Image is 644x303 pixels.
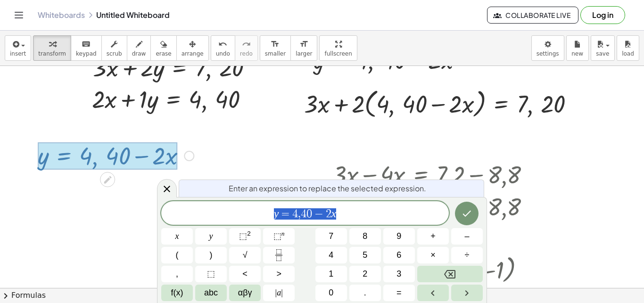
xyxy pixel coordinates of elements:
button: Fraction [263,247,295,263]
span: √ [243,249,248,262]
button: 6 [383,247,415,263]
i: undo [218,39,227,50]
button: Toggle navigation [11,8,26,23]
span: save [596,50,609,57]
button: Alphabet [195,285,227,301]
button: Collaborate Live [487,7,578,24]
button: fullscreen [319,35,357,61]
span: ÷ [465,249,470,262]
button: Absolute value [263,285,295,301]
span: fullscreen [324,50,352,57]
button: Minus [451,228,483,245]
span: erase [156,50,171,57]
button: Divide [451,247,483,263]
button: arrange [176,35,209,61]
button: ) [195,247,227,263]
button: format_sizelarger [290,35,317,61]
span: 2 [363,268,367,280]
sup: 2 [247,230,251,237]
button: transform [33,35,71,61]
span: 5 [363,249,367,262]
button: 0 [315,285,347,301]
i: format_size [299,39,308,50]
span: 4 [329,249,333,262]
span: 4 [301,208,306,220]
span: | [281,288,283,297]
button: new [566,35,589,61]
button: Superscript [263,228,295,245]
span: redo [240,50,253,57]
span: – [464,230,469,243]
span: < [242,268,248,280]
span: + [430,230,436,243]
var: x [331,207,337,220]
button: Plus [417,228,449,245]
button: format_sizesmaller [260,35,291,61]
span: smaller [265,50,286,57]
button: Greek alphabet [229,285,261,301]
button: keyboardkeypad [71,35,102,61]
span: 0 [329,287,333,299]
button: Functions [161,285,193,301]
span: > [276,268,281,280]
span: 7 [329,230,333,243]
button: insert [5,35,31,61]
span: 3 [396,268,401,280]
span: x [175,230,179,243]
span: y [209,230,213,243]
button: Equals [383,285,415,301]
i: keyboard [82,39,91,50]
span: 4 [292,208,298,220]
button: Right arrow [451,285,483,301]
span: ( [176,249,179,262]
button: erase [150,35,176,61]
button: Placeholder [195,266,227,282]
button: redoredo [235,35,258,61]
button: 5 [349,247,381,263]
button: 8 [349,228,381,245]
span: 9 [396,230,401,243]
span: f(x) [171,287,183,299]
button: Log in [580,6,625,24]
span: new [571,50,583,57]
button: undoundo [211,35,235,61]
button: 4 [315,247,347,263]
button: scrub [101,35,127,61]
span: a [275,287,283,299]
button: . [349,285,381,301]
span: scrub [107,50,122,57]
span: = [396,287,402,299]
span: Enter an expression to replace the selected expression. [229,183,426,194]
span: , [298,208,301,220]
span: keypad [76,50,97,57]
span: − [312,208,326,220]
button: Squared [229,228,261,245]
span: larger [296,50,312,57]
button: 2 [349,266,381,282]
span: load [622,50,634,57]
button: Times [417,247,449,263]
span: draw [132,50,146,57]
i: format_size [271,39,280,50]
button: Left arrow [417,285,449,301]
span: 1 [329,268,333,280]
span: × [430,249,436,262]
var: y [274,207,279,220]
span: . [364,287,366,299]
button: Done [455,202,479,225]
span: arrange [182,50,204,57]
span: ⬚ [207,268,215,280]
span: undo [216,50,230,57]
button: 9 [383,228,415,245]
a: Whiteboards [38,10,85,20]
span: abc [204,287,218,299]
button: 7 [315,228,347,245]
span: αβγ [238,287,252,299]
span: insert [10,50,26,57]
span: ⬚ [239,231,247,241]
span: , [176,268,178,280]
span: 2 [326,208,331,220]
button: Backspace [417,266,483,282]
div: Edit math [100,172,115,187]
span: 8 [363,230,367,243]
